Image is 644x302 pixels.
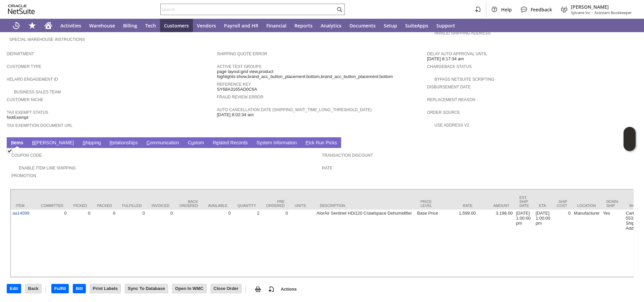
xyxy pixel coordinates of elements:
[172,284,206,293] input: Open In WMC
[11,153,42,158] a: Coupon Code
[7,123,72,128] a: Tax Exemption Document URL
[19,166,76,170] a: Enable Item Line Shipping
[145,140,181,146] a: Communication
[211,284,241,293] input: Close Order
[427,85,471,89] a: Disbursement Date
[217,95,264,99] a: Fraud Review Error
[421,200,436,208] div: Price Level
[122,204,142,208] div: Fulfilled
[434,123,469,128] a: Use Address V2
[217,82,251,87] a: Reference Key
[294,22,313,29] span: Reports
[125,284,168,293] input: Sync To Database
[216,140,219,145] span: e
[266,200,285,208] div: Pre Ordered
[12,21,20,29] svg: Recent Records
[520,196,529,208] div: Est. Ship Date
[97,204,112,208] div: Packed
[208,204,227,208] div: Available
[434,77,494,82] a: Bypass NetSuite Scripting
[145,22,156,29] span: Tech
[436,22,455,29] span: Support
[108,140,140,146] a: Relationships
[211,140,249,146] a: Related Records
[427,64,472,69] a: Chargeback Status
[7,97,43,102] a: Customer Niche
[262,19,290,32] a: Financial
[85,19,119,32] a: Warehouse
[81,140,103,146] a: Shipping
[152,204,169,208] div: Invoiced
[73,284,85,293] input: Bill
[290,19,317,32] a: Reports
[7,284,21,293] input: Edit
[31,140,75,146] a: B[PERSON_NAME]
[317,19,345,32] a: Analytics
[9,140,25,146] a: Items
[478,210,515,277] td: 3,198.00
[141,19,160,32] a: Tech
[179,200,198,208] div: Back Ordered
[9,37,85,42] a: Special Warehouse Instructions
[427,56,464,62] span: [DATE] 8:17:34 am
[577,204,596,208] div: Location
[161,5,335,13] input: Search
[592,10,593,15] span: -
[16,204,31,208] div: Item
[92,210,117,277] td: 0
[401,19,432,32] a: SuiteApps
[416,210,441,277] td: Base Price
[119,19,141,32] a: Billing
[12,211,30,216] a: aa14099
[266,22,286,29] span: Financial
[203,210,232,277] td: 0
[254,285,262,293] img: print.svg
[322,166,332,170] a: Rate
[7,110,48,115] a: Tax Exempt Status
[60,22,81,29] span: Activities
[36,210,68,277] td: 0
[539,204,547,208] div: ETA
[68,210,92,277] td: 0
[384,22,397,29] span: Setup
[217,112,254,118] span: [DATE] 8:02:34 am
[624,139,636,151] span: Oracle Guided Learning Widget. To move around, please hold and drag
[427,110,460,115] a: Order Source
[237,204,256,208] div: Quantity
[191,140,194,145] span: u
[52,284,69,293] input: Fulfill
[164,22,189,29] span: Customers
[217,64,261,69] a: Active Test Groups
[73,204,87,208] div: Picked
[483,204,509,208] div: Amount
[7,64,41,69] a: Customer Type
[90,284,120,293] input: Print Labels
[601,210,624,277] td: Yes
[427,52,487,56] a: Delay Auto-Approval Until
[434,31,490,35] a: Invalid Shipping Address
[606,200,619,208] div: Down. Ship
[32,140,35,145] span: B
[197,22,216,29] span: Vendors
[89,22,115,29] span: Warehouse
[40,19,56,32] a: Home
[278,287,300,292] a: Actions
[315,210,416,277] td: AlorAir Sentinel HDi120 Crawlspace Dehumidifier
[217,52,267,56] a: Shipping Quote Error
[7,52,34,56] a: Department
[160,19,193,32] a: Customers
[432,19,459,32] a: Support
[41,204,63,208] div: Committed
[8,5,35,14] svg: logo
[56,19,85,32] a: Activities
[7,77,58,82] a: Velaro Engagement ID
[260,140,262,145] span: y
[446,204,473,208] div: Rate
[350,22,376,29] span: Documents
[572,210,601,277] td: Manufacturer
[123,22,137,29] span: Billing
[255,140,299,146] a: System Information
[295,204,310,208] div: Units
[232,210,261,277] td: 2
[441,210,478,277] td: 1,599.00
